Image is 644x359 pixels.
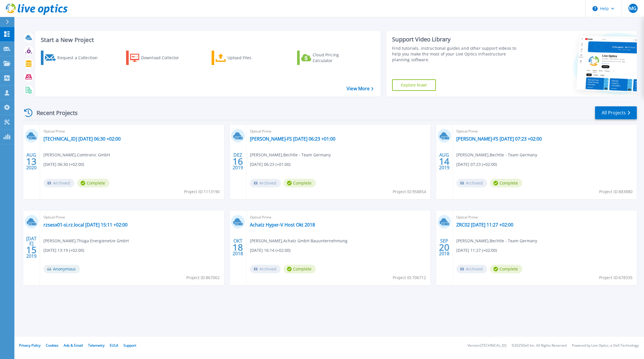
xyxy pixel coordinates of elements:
li: Powered by Live Optics, a Dell Technology [572,344,639,348]
a: Achatz Hyper-V Host Okt 2018 [250,222,315,228]
div: Upload Files [227,52,273,64]
span: MG [629,6,637,11]
span: 16 [233,159,243,164]
a: rzsesx01-si.rz.local [DATE] 15:11 +02:00 [43,222,128,228]
a: All Projects [595,106,637,119]
span: [DATE] 07:23 (+02:00) [456,161,497,168]
span: [DATE] 13:19 (+02:00) [43,247,84,254]
div: Find tutorials, instructional guides and other support videos to help you make the most of your L... [392,45,521,63]
div: AUG 2020 [26,151,37,172]
a: Download Collector [126,51,190,65]
span: Complete [77,179,109,187]
span: Project ID: 678335 [599,274,632,281]
div: OKT 2018 [232,237,243,258]
span: 14 [439,159,449,164]
span: 20 [439,245,449,250]
span: [DATE] 06:30 (+02:00) [43,161,84,168]
div: Recent Projects [22,106,86,120]
span: Complete [284,265,316,273]
span: [PERSON_NAME] , Comtronic GmbH [43,152,110,158]
a: ZRC02 [DATE] 11:27 +02:00 [456,222,513,228]
span: 13 [26,159,37,164]
span: Archived [456,265,487,273]
div: AUG 2019 [439,151,450,172]
span: Project ID: 706712 [393,274,426,281]
span: [DATE] 11:27 (+02:00) [456,247,497,254]
div: DEZ 2019 [232,151,243,172]
a: [PERSON_NAME]-FS [DATE] 06:23 +01:00 [250,136,335,142]
a: [PERSON_NAME]-FS [DATE] 07:23 +02:00 [456,136,542,142]
span: [PERSON_NAME] , Bechtle - Team Germany [456,152,537,158]
a: Request a Collection [41,51,105,65]
a: Telemetry [88,343,105,348]
span: Optical Prime [250,128,427,135]
a: Explore Now! [392,79,436,91]
span: Anonymous [43,265,80,273]
div: Download Collector [141,52,187,64]
span: [PERSON_NAME] , Achatz GmbH Bauunternehmung [250,238,347,244]
span: Complete [490,179,522,187]
span: Optical Prime [456,128,633,135]
a: Ads & Email [64,343,83,348]
span: [DATE] 16:14 (+02:00) [250,247,290,254]
a: Support [124,343,136,348]
span: Project ID: 1113190 [184,189,220,195]
a: Cloud Pricing Calculator [297,51,361,65]
span: [PERSON_NAME] , Bechtle - Team Germany [250,152,331,158]
span: Archived [456,179,487,187]
span: Archived [43,179,74,187]
span: Project ID: 958854 [393,189,426,195]
span: Project ID: 867062 [186,274,220,281]
span: [PERSON_NAME] , Bechtle - Team Germany [456,238,537,244]
a: Cookies [46,343,58,348]
span: [DATE] 06:23 (+01:00) [250,161,290,168]
a: [TECHNICAL_ID] [DATE] 06:30 +02:00 [43,136,121,142]
li: © 2025 Dell Inc. All Rights Reserved [512,344,567,348]
span: Optical Prime [250,214,427,220]
span: Project ID: 883880 [599,189,632,195]
span: Complete [490,265,522,273]
span: Archived [250,179,281,187]
span: 18 [233,245,243,250]
span: Optical Prime [43,214,221,220]
div: SEP 2018 [439,237,450,258]
h3: Start a New Project [41,37,373,43]
div: Cloud Pricing Calculator [313,52,359,64]
a: EULA [110,343,118,348]
span: Archived [250,265,281,273]
a: View More [347,86,373,91]
span: Optical Prime [456,214,633,220]
span: Complete [284,179,316,187]
span: 15 [26,247,37,252]
a: Upload Files [212,51,276,65]
li: Version: [TECHNICAL_ID] [468,344,506,348]
span: [PERSON_NAME] , Thüga Energienetze GmbH [43,238,129,244]
div: Support Video Library [392,36,521,43]
div: Request a Collection [57,52,103,64]
a: Privacy Policy [19,343,41,348]
div: [DATE] 2019 [26,237,37,258]
span: Optical Prime [43,128,221,135]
